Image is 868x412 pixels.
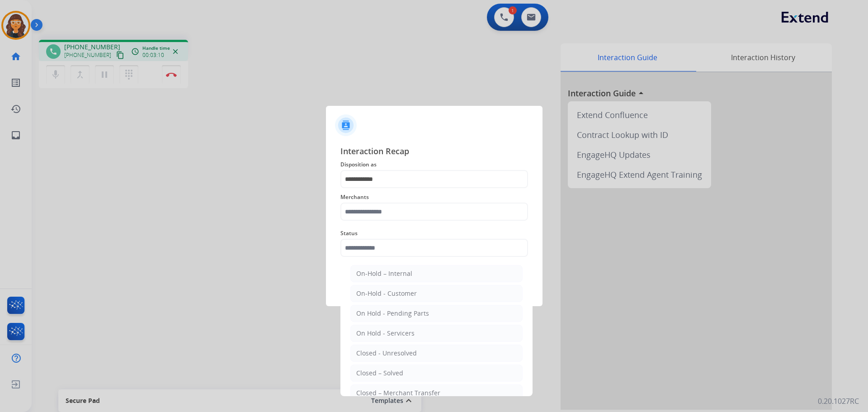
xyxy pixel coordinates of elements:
span: Interaction Recap [340,145,528,159]
span: Merchants [340,192,528,203]
div: Closed - Unresolved [356,349,417,358]
img: contactIcon [335,114,357,136]
span: Disposition as [340,159,528,170]
div: Closed – Solved [356,369,403,378]
div: On Hold - Pending Parts [356,309,429,318]
p: 0.20.1027RC [818,396,859,407]
div: On Hold - Servicers [356,329,415,338]
span: Status [340,228,528,239]
div: On-Hold - Customer [356,289,417,298]
div: Closed – Merchant Transfer [356,388,440,398]
div: On-Hold – Internal [356,269,412,278]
